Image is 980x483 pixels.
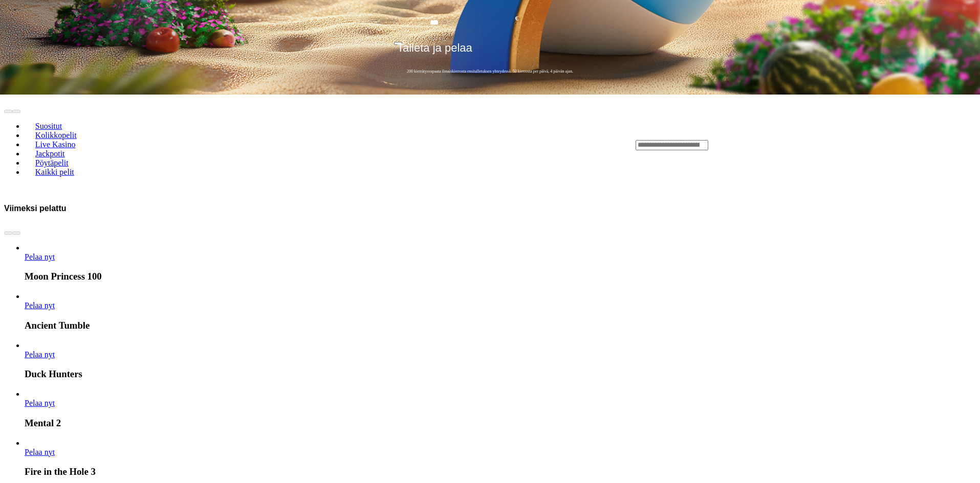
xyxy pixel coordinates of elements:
a: Jackpotit [25,146,75,162]
input: Search [636,140,708,150]
a: Live Kasino [25,137,86,152]
span: Pelaa nyt [25,350,55,359]
h3: Ancient Tumble [25,320,976,331]
nav: Lobby [4,104,615,185]
header: Lobby [4,95,976,195]
h3: Moon Princess 100 [25,271,976,282]
article: Moon Princess 100 [25,243,976,283]
span: 200 kierrätysvapaata ilmaiskierrosta ensitalletuksen yhteydessä. 50 kierrosta per päivä, 4 päivän... [394,68,586,74]
a: Pöytäpelit [25,155,79,171]
a: Ancient Tumble [25,301,55,310]
span: Suositut [31,122,66,130]
span: Talleta ja pelaa [397,41,472,62]
h3: Viimeksi pelattu [4,203,67,213]
span: Pelaa nyt [25,399,55,407]
a: Suositut [25,119,73,134]
article: Duck Hunters [25,341,976,380]
a: Fire in the Hole 3 [25,448,55,456]
article: Mental 2 [25,389,976,429]
button: next slide [12,232,20,235]
h3: Duck Hunters [25,369,976,380]
a: Mental 2 [25,399,55,407]
span: Pelaa nyt [25,252,55,261]
button: prev slide [4,110,12,113]
a: Moon Princess 100 [25,252,55,261]
span: € [402,38,405,44]
a: Kaikki pelit [25,165,85,180]
span: Live Kasino [31,140,80,149]
button: next slide [12,110,20,113]
span: Pelaa nyt [25,301,55,310]
article: Fire in the Hole 3 [25,439,976,478]
button: Talleta ja pelaa [394,41,586,62]
a: Duck Hunters [25,350,55,359]
h3: Fire in the Hole 3 [25,466,976,477]
span: Kaikki pelit [31,168,78,176]
span: Pelaa nyt [25,448,55,456]
span: € [515,14,518,24]
span: Pöytäpelit [31,158,73,167]
a: Kolikkopelit [25,128,87,143]
h3: Mental 2 [25,418,976,429]
span: Kolikkopelit [31,131,81,140]
button: prev slide [4,232,12,235]
span: Jackpotit [31,149,69,158]
article: Ancient Tumble [25,292,976,331]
